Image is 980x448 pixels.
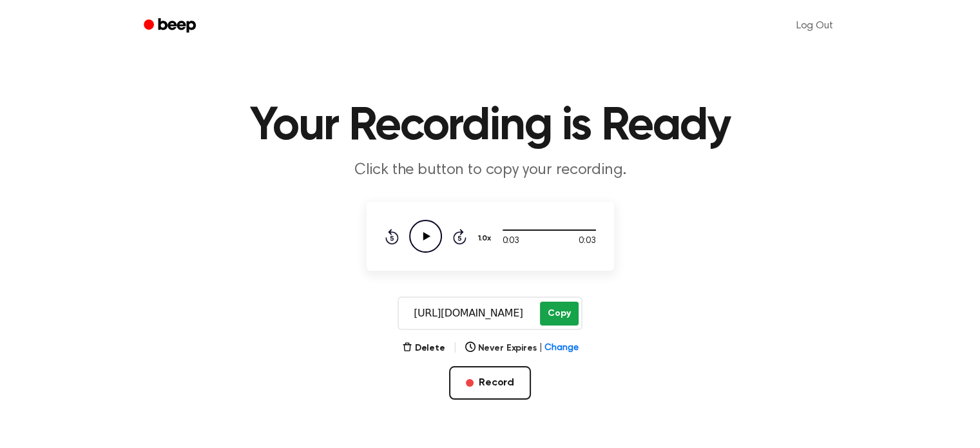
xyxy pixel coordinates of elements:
[402,342,445,355] button: Delete
[243,160,738,181] p: Click the button to copy your recording.
[539,342,542,355] span: |
[477,228,496,249] button: 1.0x
[135,14,207,39] a: Beep
[544,342,578,355] span: Change
[503,235,519,248] span: 0:03
[783,10,846,41] a: Log Out
[579,235,595,248] span: 0:03
[465,342,579,355] button: Never Expires|Change
[160,103,820,150] h1: Your Recording is Ready
[453,340,457,356] span: |
[540,302,578,326] button: Copy
[449,366,531,400] button: Record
